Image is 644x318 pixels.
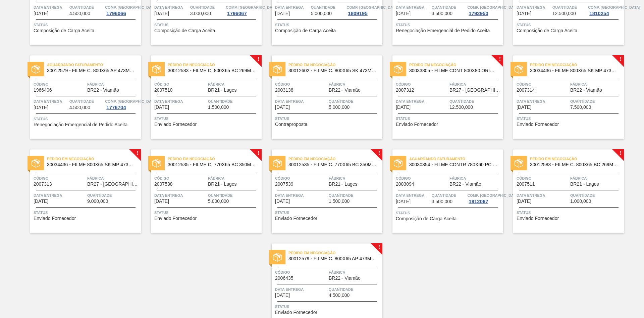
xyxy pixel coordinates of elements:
span: 30012602 - FILME C. 800X65 SK 473ML C12 429 [288,68,377,73]
span: Data entrega [34,4,68,11]
span: 2003094 [396,182,414,187]
span: BR27 - Nova Minas [449,88,501,93]
span: Pedido em Negociação [47,155,141,162]
span: 1.500,000 [208,105,229,110]
span: Fábrica [208,81,260,88]
span: Status [517,21,622,28]
span: Data entrega [275,192,327,199]
span: Data entrega [517,98,569,105]
span: Fábrica [329,175,381,182]
span: BR22 - Viamão [329,88,361,93]
span: 5.000,000 [208,199,229,204]
span: 2007538 [154,182,173,187]
span: 30/08/2025 [275,11,290,16]
span: Quantidade [190,4,224,11]
span: 12.500,000 [449,105,473,110]
a: Comp. [GEOGRAPHIC_DATA]1796066 [105,4,139,16]
span: Comp. Carga [105,4,157,11]
a: Comp. [GEOGRAPHIC_DATA]1812067 [467,192,501,204]
span: Quantidade [449,98,501,105]
span: Data entrega [517,4,551,11]
span: Quantidade [208,192,260,199]
span: Comp. Carga [226,4,278,11]
span: 22/09/2025 [275,199,290,204]
span: Status [517,115,622,122]
span: Pedido em Negociação [530,61,624,68]
span: 3.500,000 [432,11,452,16]
a: !statusPedido em Negociação30034436 - FILME 800X65 SK MP 473ML C12Código2007314FábricaBR22 - Viam... [503,55,624,139]
span: Composição de Carga Aceita [396,216,457,221]
span: Renegociação Emergencial de Pedido Aceita [34,122,127,127]
span: 30034436 - FILME 800X65 SK MP 473ML C12 [47,162,136,167]
span: Enviado Fornecedor [275,216,317,221]
span: Data entrega [275,286,327,293]
span: Pedido em Negociação [288,61,382,68]
span: Status [275,209,381,216]
span: 30033805 - FILME CONT 800X80 ORIG 473 MP C12 429 [409,68,498,73]
span: Enviado Fornecedor [154,122,197,127]
span: Fábrica [208,175,260,182]
span: Código [517,81,569,88]
a: !statusPedido em Negociação30033805 - FILME CONT 800X80 ORIG 473 MP C12 429Código2007312FábricaBR... [382,55,503,139]
a: !statusPedido em Negociação30012535 - FILME C. 770X65 BC 350ML C12 429Código2007538FábricaBR21 - ... [141,149,262,233]
span: 01/09/2025 [396,11,411,16]
span: Fábrica [570,81,622,88]
div: 1776704 [105,105,127,110]
span: 22/09/2025 [154,199,169,204]
span: Data entrega [34,98,68,105]
a: !statusPedido em Negociação30012583 - FILME C. 800X65 BC 269ML MP C15 429Código2007511FábricaBR21... [503,149,624,233]
span: Fábrica [570,175,622,182]
span: Enviado Fornecedor [154,216,197,221]
span: Código [517,175,569,182]
span: Fábrica [87,175,139,182]
span: BR21 - Lages [570,182,599,187]
span: 15/09/2025 [34,199,48,204]
span: 1.000,000 [570,199,591,204]
span: Código [34,81,86,88]
span: Fábrica [329,269,381,276]
span: Código [275,269,327,276]
span: Código [154,175,206,182]
span: Quantidade [570,98,622,105]
span: Composição de Carga Aceita [517,28,577,33]
img: status [32,159,40,168]
span: Composição de Carga Aceita [154,28,215,33]
span: Código [34,175,86,182]
span: 3.000,000 [190,11,211,16]
span: Data entrega [517,192,569,199]
span: 2007510 [154,88,173,93]
span: Quantidade [570,192,622,199]
span: Pedido em Negociação [530,155,624,162]
a: Comp. [GEOGRAPHIC_DATA]1809195 [346,4,381,16]
span: Pedido em Negociação [168,61,262,68]
span: Status [275,115,381,122]
span: Enviado Fornecedor [517,122,559,127]
span: Quantidade [208,98,260,105]
span: Renegociação Emergencial de Pedido Aceita [396,28,490,33]
span: 5.000,000 [311,11,332,16]
span: Pedido em Negociação [288,155,382,162]
span: Status [34,209,139,216]
span: 10/09/2025 [34,105,48,110]
span: Data entrega [396,192,430,199]
span: 4.500,000 [329,293,350,298]
span: 30012535 - FILME C. 770X65 BC 350ML C12 429 [168,162,256,167]
span: Pedido em Negociação [288,249,382,256]
span: BR27 - Nova Minas [87,182,139,187]
span: Status [396,210,501,216]
span: 3.500,000 [432,199,452,204]
img: status [273,65,282,74]
a: !statusPedido em Negociação30034436 - FILME 800X65 SK MP 473ML C12Código2007313FábricaBR27 - [GEO... [20,149,141,233]
img: status [152,159,161,168]
a: !statusPedido em Negociação30012535 - FILME C. 770X65 BC 350ML C12 429Código2007539FábricaBR21 - ... [262,149,382,233]
img: status [515,159,523,168]
span: Enviado Fornecedor [275,310,317,315]
span: Composição de Carga Aceita [275,28,336,33]
a: statusAguardando Faturamento30012579 - FILME C. 800X65 AP 473ML C12 429Código1966406FábricaBR22 -... [20,55,141,139]
span: Data entrega [154,4,189,11]
span: 30012583 - FILME C. 800X65 BC 269ML MP C15 429 [530,162,619,167]
span: Data entrega [275,98,327,105]
span: BR21 - Lages [329,182,358,187]
span: Enviado Fornecedor [396,122,438,127]
span: Fábrica [449,175,501,182]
